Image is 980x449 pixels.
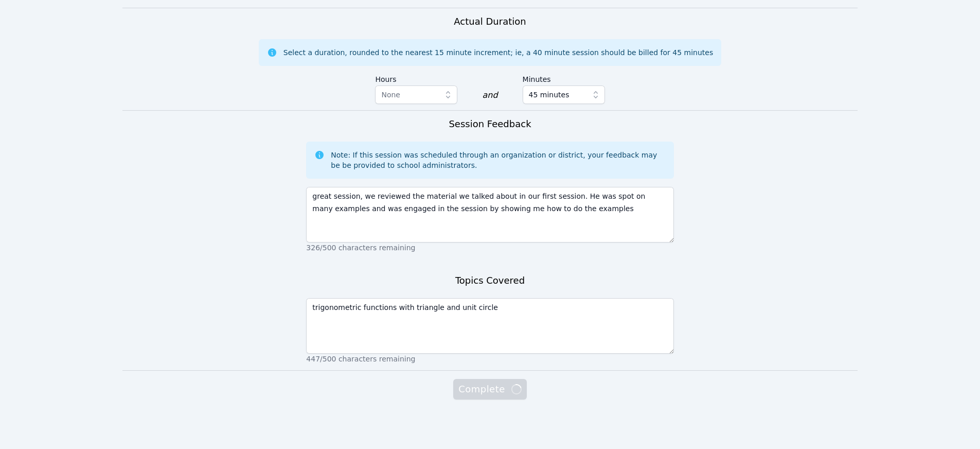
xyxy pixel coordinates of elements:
[482,89,497,101] div: and
[375,85,457,104] button: None
[458,382,521,396] span: Complete
[449,117,531,131] h3: Session Feedback
[283,47,713,58] div: Select a duration, rounded to the nearest 15 minute increment; ie, a 40 minute session should be ...
[381,91,400,99] span: None
[375,70,457,85] label: Hours
[306,243,673,253] p: 326/500 characters remaining
[306,298,673,354] textarea: trigonometric functions with triangle and unit circle
[454,14,526,29] h3: Actual Duration
[529,89,569,101] span: 45 minutes
[306,187,673,243] textarea: great session, we reviewed the material we talked about in our first session. He was spot on many...
[331,150,665,170] div: Note: If this session was scheduled through an organization or district, your feedback may be be ...
[523,85,605,104] button: 45 minutes
[306,354,673,364] p: 447/500 characters remaining
[453,379,526,400] button: Complete
[455,273,525,288] h3: Topics Covered
[523,70,605,85] label: Minutes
